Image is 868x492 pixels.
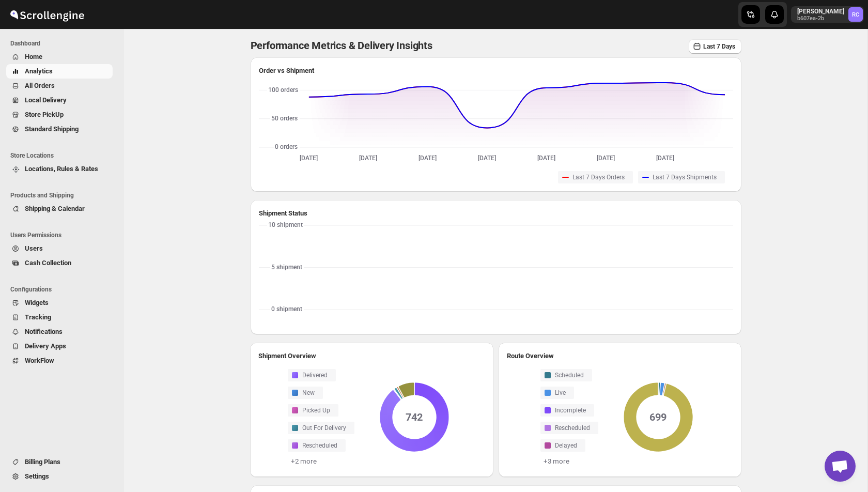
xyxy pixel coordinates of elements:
span: Delivery Apps [25,342,66,350]
button: Shipping & Calendar [6,202,113,216]
button: Last 7 Days Shipments [638,171,725,183]
text: 100 orders [268,86,298,94]
button: +2 more [288,457,320,466]
span: Incomplete [555,406,586,414]
text: 0 orders [275,143,298,150]
text: [DATE] [300,155,318,162]
button: WorkFlow [6,353,113,368]
text: [DATE] [359,155,377,162]
span: Delivered [302,371,328,379]
text: [DATE] [597,155,615,162]
button: Delivery Apps [6,339,113,353]
span: Widgets [25,299,49,306]
button: Tracking [6,310,113,325]
button: All Orders [6,79,113,93]
text: 10 shipment [268,221,303,228]
span: Store Locations [10,151,117,160]
span: Rahul Chopra [848,7,863,22]
span: New [302,389,315,397]
span: Last 7 Days Shipments [653,173,717,181]
span: Rescheduled [555,424,590,432]
h2: Order vs Shipment [259,66,733,76]
button: Picked Up [288,404,338,417]
span: Tracking [25,313,51,321]
text: [DATE] [419,155,437,162]
span: WorkFlow [25,357,54,364]
span: Out For Delivery [302,424,346,432]
span: Local Delivery [25,96,67,104]
h2: Shipment Overview [258,351,485,361]
button: Locations, Rules & Rates [6,162,113,176]
span: Notifications [25,328,63,335]
span: Last 7 Days [703,43,735,50]
span: Locations, Rules & Rates [25,165,98,173]
span: Analytics [25,67,53,75]
text: 5 shipment [271,264,302,271]
span: Live [555,389,566,397]
span: Products and Shipping [10,191,117,199]
span: All Orders [25,82,55,89]
span: Rescheduled [302,441,337,450]
span: Settings [25,472,49,480]
span: Billing Plans [25,458,60,466]
text: [DATE] [656,155,674,162]
h2: Route Overview [507,351,733,361]
span: Store PickUp [25,111,64,118]
span: Users Permissions [10,231,117,239]
button: +3 more [540,457,572,466]
button: Delivered [288,369,336,381]
svg: No Data Here Yet [259,223,733,318]
button: Last 7 Days [689,39,741,54]
button: Analytics [6,64,113,79]
text: [DATE] [537,155,555,162]
button: User menu [791,6,864,23]
button: Last 7 Days Orders [558,171,633,183]
span: Shipping & Calendar [25,205,85,212]
button: Home [6,50,113,64]
text: RC [852,11,859,18]
p: [PERSON_NAME] [797,7,844,16]
span: Dashboard [10,39,117,48]
button: Cash Collection [6,256,113,270]
button: Notifications [6,325,113,339]
img: ScrollEngine [8,2,86,27]
span: Cash Collection [25,259,71,267]
button: Delayed [540,439,585,452]
button: Live [540,387,574,399]
button: New [288,387,323,399]
span: Picked Up [302,406,330,414]
text: [DATE] [478,155,496,162]
div: Open chat [825,451,856,482]
text: 0 shipment [271,305,302,313]
span: Home [25,53,42,60]
span: Standard Shipping [25,125,79,133]
span: Configurations [10,285,117,294]
p: b607ea-2b [797,16,844,22]
button: Billing Plans [6,455,113,469]
button: Incomplete [540,404,594,417]
text: 50 orders [271,115,297,122]
h2: Shipment Status [259,208,733,219]
button: Out For Delivery [288,422,354,434]
button: Users [6,241,113,256]
span: Delayed [555,441,577,450]
button: Widgets [6,296,113,310]
p: Performance Metrics & Delivery Insights [251,39,432,55]
button: Scheduled [540,369,592,381]
button: Settings [6,469,113,484]
span: Users [25,244,43,252]
span: Last 7 Days Orders [572,173,625,181]
button: Rescheduled [288,439,346,452]
button: Rescheduled [540,422,598,434]
span: Scheduled [555,371,584,379]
